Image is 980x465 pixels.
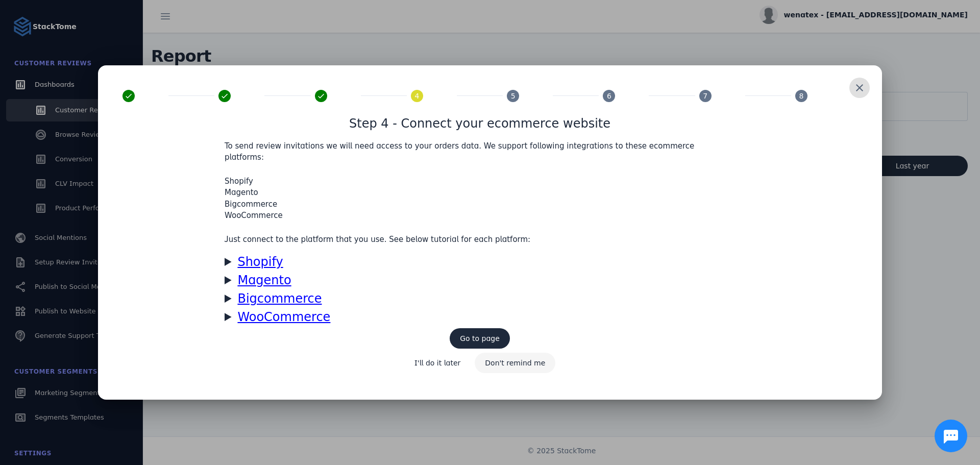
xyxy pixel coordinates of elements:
[450,328,510,349] button: Go to page
[799,90,804,101] span: 8
[225,140,735,163] p: To send review invitations we will need access to your orders data. We support following integrat...
[414,90,419,101] span: 4
[485,359,545,366] span: Don't remind me
[218,90,231,102] mat-icon: done
[122,90,135,102] mat-icon: done
[225,271,735,289] summary: Magento
[607,90,611,101] span: 6
[225,199,735,210] li: Bigcommerce
[475,353,555,373] button: Don't remind me
[511,90,516,101] span: 5
[460,335,500,342] span: Go to page
[237,273,291,287] u: Magento
[225,289,735,308] summary: Bigcommerce
[237,310,330,324] u: WooCommerce
[349,114,610,133] h1: Step 4 - Connect your ecommerce website
[404,353,471,373] button: I'll do it later
[225,308,735,326] summary: WooCommerce
[414,359,461,366] span: I'll do it later
[703,90,707,101] span: 7
[225,210,735,222] li: WooCommerce
[237,291,322,306] u: Bigcommerce
[225,176,735,187] li: Shopify
[225,253,735,271] summary: Shopify
[237,255,283,269] u: Shopify
[315,90,327,102] mat-icon: done
[225,234,735,246] p: Just connect to the platform that you use. See below tutorial for each platform:
[225,187,735,199] li: Magento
